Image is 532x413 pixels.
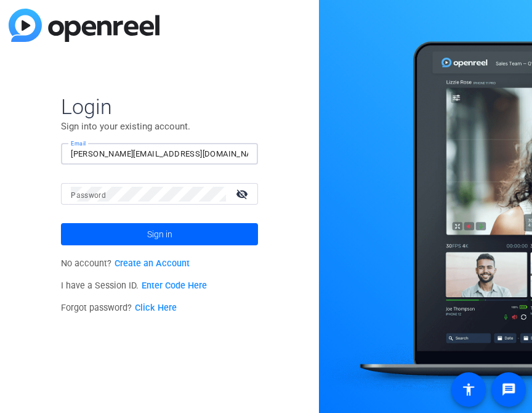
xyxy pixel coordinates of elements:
[61,223,258,245] button: Sign in
[61,94,258,120] span: Login
[61,280,207,291] span: I have a Session ID.
[71,147,248,162] input: Enter Email Address
[9,9,159,42] img: blue-gradient.svg
[461,382,476,397] mat-icon: accessibility
[61,303,177,313] span: Forgot password?
[71,140,86,147] mat-label: Email
[115,258,190,269] a: Create an Account
[71,191,106,200] mat-label: Password
[142,280,207,291] a: Enter Code Here
[61,258,190,269] span: No account?
[135,303,177,313] a: Click Here
[61,120,258,133] p: Sign into your existing account.
[147,219,172,250] span: Sign in
[228,185,258,203] mat-icon: visibility_off
[501,382,516,397] mat-icon: message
